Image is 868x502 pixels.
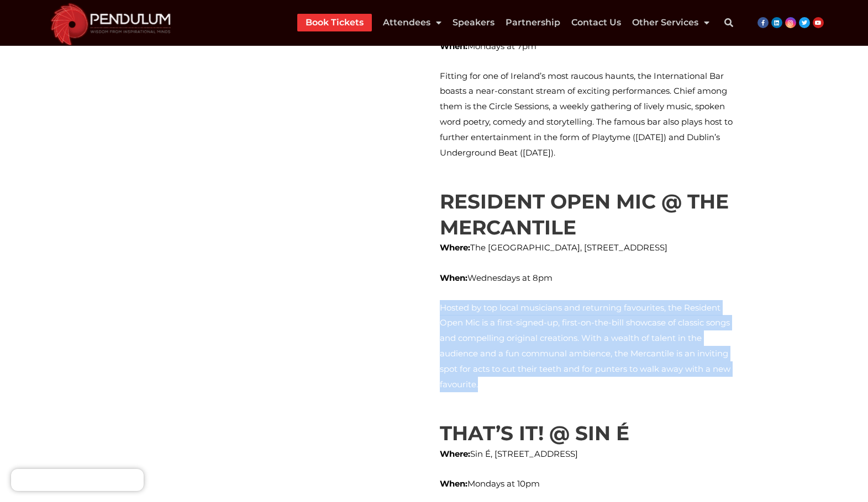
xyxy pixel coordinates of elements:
[440,420,738,446] h2: THAT’S IT! @ SIN É
[383,14,441,31] a: Attendees
[453,14,495,31] a: Speakers
[440,240,738,255] p: The [GEOGRAPHIC_DATA], [STREET_ADDRESS]
[571,14,621,31] a: Contact Us
[440,189,738,241] h2: RESIDENT OPEN MIC @ THE MERCANTILE
[718,12,740,34] div: Search
[440,270,738,286] p: Wednesdays at 8pm
[440,448,470,459] strong: Where:
[440,242,470,253] strong: Where:
[440,68,738,161] p: Fitting for one of Ireland’s most raucous haunts, the International Bar boasts a near-constant st...
[440,39,738,54] p: Mondays at 7pm
[506,14,560,31] a: Partnership
[306,14,364,31] a: Book Tickets
[440,300,738,392] p: Hosted by top local musicians and returning favourites, the Resident Open Mic is a first-signed-u...
[297,14,709,31] nav: Menu
[440,478,467,489] strong: When:
[130,189,429,409] iframe: 28 Dame St, Dublin, Ireland
[440,273,467,283] strong: When:
[440,476,738,492] p: Mondays at 10pm
[440,446,738,462] p: Sin É, [STREET_ADDRESS]
[632,14,709,31] a: Other Services
[11,469,144,491] iframe: Brevo live chat
[440,41,467,51] strong: When:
